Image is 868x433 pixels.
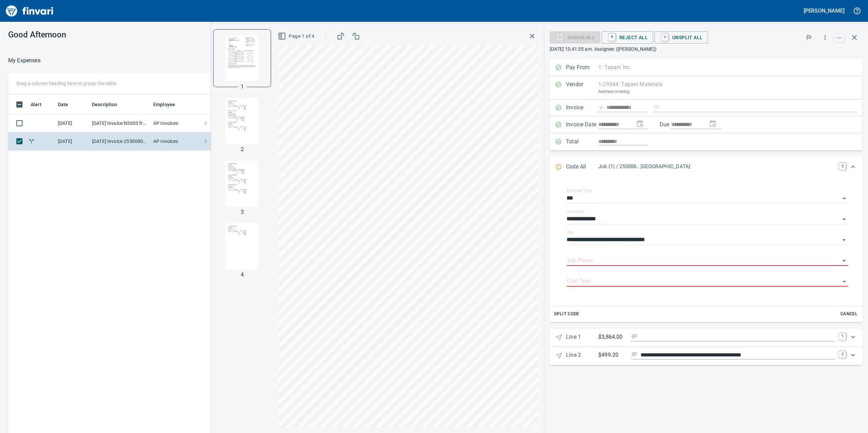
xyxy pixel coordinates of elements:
[839,351,846,358] a: 2
[204,138,207,145] span: $
[277,30,317,43] button: Page 1 of 4
[241,208,244,216] p: 3
[550,347,863,365] div: Expand
[660,32,703,43] span: Unsplit All
[58,100,68,109] span: Date
[598,333,626,341] p: $3,864.00
[567,230,574,234] label: Job
[219,35,265,81] img: Page 1
[207,100,233,109] span: Amount
[241,83,244,91] p: 1
[839,163,846,170] a: C
[833,29,863,46] span: Close invoice
[28,139,35,143] span: Split transaction
[151,132,202,150] td: AP Invoices
[89,114,151,132] td: [DATE] Invoice N5603 from Columbia River Pumping Inc. (1-24468)
[550,329,863,347] div: Expand
[8,57,41,65] nav: breadcrumb
[151,114,202,132] td: AP Invoices
[4,3,55,19] img: Finvari
[279,32,314,41] span: Page 1 of 4
[839,235,849,245] button: Open
[550,34,600,40] div: Assign All
[598,351,626,359] p: $499.20
[550,46,863,52] p: [DATE] 10:41:35 am. Assignee: ([PERSON_NAME])
[241,271,244,279] p: 4
[550,178,863,322] div: Expand
[219,161,265,207] img: Page 3
[598,163,835,171] p: Job (1) / 255008.: [GEOGRAPHIC_DATA]
[8,57,41,65] p: My Expenses
[834,34,845,42] a: esc
[241,145,244,154] p: 2
[92,100,117,109] span: Description
[609,33,615,41] a: R
[818,30,833,45] button: More
[92,100,126,109] span: Description
[654,31,708,44] button: UUnsplit All
[552,309,581,319] button: Split Code
[602,31,653,44] button: RReject All
[567,189,592,193] label: Expense Type
[566,333,598,343] p: Line 1
[55,132,89,150] td: [DATE]
[204,120,207,127] span: $
[839,256,849,266] button: Open
[31,100,42,109] span: Alert
[550,156,863,178] div: Expand
[838,309,860,319] button: Cancel
[567,209,584,213] label: Company
[219,223,265,270] img: Page 4
[802,5,846,16] button: [PERSON_NAME]
[607,32,648,43] span: Reject All
[840,310,858,318] span: Cancel
[566,163,598,172] p: Code All
[8,30,224,39] h3: Good Afternoon
[219,98,265,144] img: Page 2
[839,194,849,203] button: Open
[16,80,116,87] p: Drag a column heading here to group the table
[153,100,184,109] span: Employee
[801,30,816,45] button: Flag
[839,277,849,286] button: Open
[89,132,151,150] td: [DATE] Invoice 255008092225 from Tapani Materials (1-29544)
[58,100,77,109] span: Date
[566,351,598,361] p: Line 2
[153,100,175,109] span: Employee
[554,310,579,318] span: Split Code
[839,333,846,340] a: 1
[662,33,668,41] a: U
[804,7,845,14] h5: [PERSON_NAME]
[55,114,89,132] td: [DATE]
[31,100,50,109] span: Alert
[839,214,849,224] button: Open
